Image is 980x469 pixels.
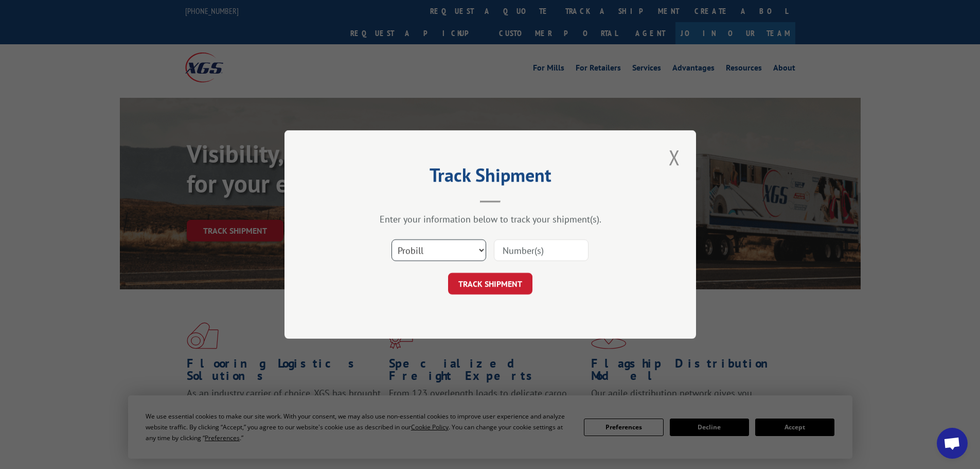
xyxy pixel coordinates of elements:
[336,168,645,187] h2: Track Shipment
[666,143,683,171] button: Close modal
[448,273,532,294] button: TRACK SHIPMENT
[937,428,968,459] a: Open chat
[336,213,645,225] div: Enter your information below to track your shipment(s).
[494,239,589,261] input: Number(s)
